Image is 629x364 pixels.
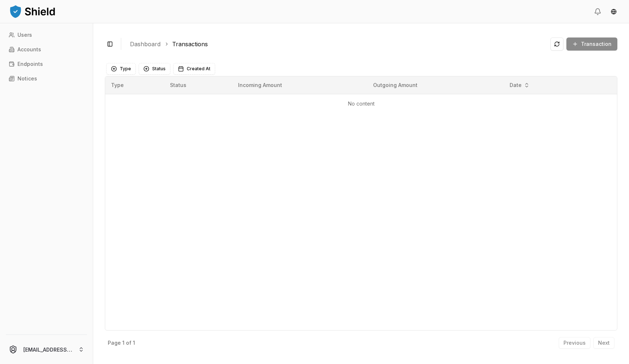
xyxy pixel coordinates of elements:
p: [EMAIL_ADDRESS][DOMAIN_NAME] [23,346,72,353]
a: Transactions [172,40,208,48]
p: of [126,340,131,345]
a: Users [6,29,87,41]
button: Date [507,79,533,91]
p: Accounts [17,47,41,52]
a: Endpoints [6,58,87,70]
th: Incoming Amount [232,76,367,94]
a: Notices [6,73,87,84]
button: Type [106,63,136,75]
img: ShieldPay Logo [9,4,56,19]
p: Users [17,32,32,37]
p: Notices [17,76,37,81]
p: No content [111,100,611,107]
p: 1 [122,340,124,345]
th: Type [105,76,164,94]
p: Page [108,340,121,345]
a: Dashboard [130,40,161,48]
nav: breadcrumb [130,40,545,48]
p: 1 [133,340,135,345]
p: Endpoints [17,62,43,67]
th: Outgoing Amount [367,76,503,94]
span: Created At [187,66,210,72]
button: Status [139,63,170,75]
a: Accounts [6,44,87,55]
button: Created At [173,63,215,75]
th: Status [164,76,232,94]
button: [EMAIL_ADDRESS][DOMAIN_NAME] [3,338,90,361]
